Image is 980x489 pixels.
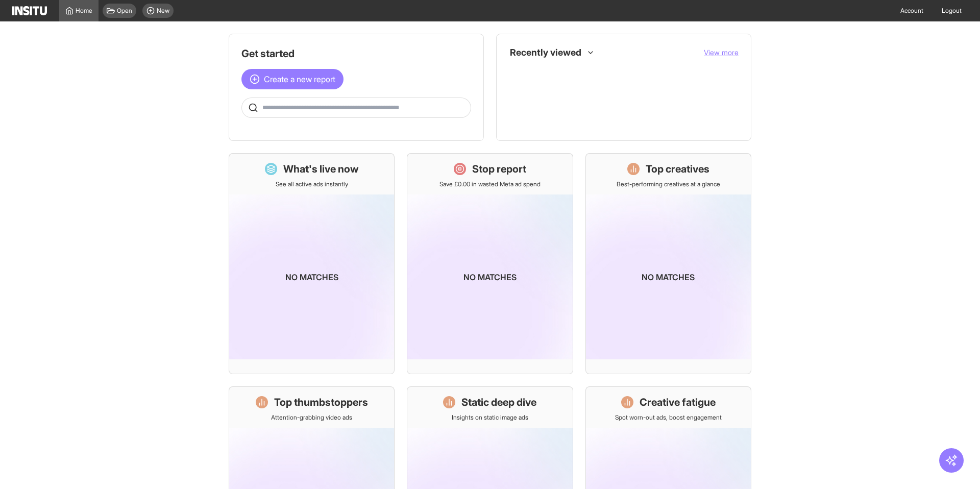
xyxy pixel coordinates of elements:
a: What's live nowSee all active ads instantlyNo matches [229,153,395,374]
p: No matches [463,271,517,283]
p: Save £0.00 in wasted Meta ad spend [439,180,541,188]
p: No matches [285,271,338,283]
h1: What's live now [283,162,359,176]
span: Home [76,7,92,15]
img: coming-soon-gradient_kfitwp.png [407,194,572,359]
h1: Top thumbstoppers [274,395,368,409]
h1: Get started [241,46,471,61]
h1: Stop report [472,162,526,176]
p: Attention-grabbing video ads [271,413,352,422]
span: New [157,7,169,15]
h1: Static deep dive [461,395,536,409]
span: Open [117,7,132,15]
span: Create a new report [264,73,335,85]
button: View more [704,47,739,58]
p: Insights on static image ads [452,413,528,422]
p: See all active ads instantly [276,180,348,188]
a: Top creativesBest-performing creatives at a glanceNo matches [585,153,751,374]
span: View more [704,48,739,57]
img: coming-soon-gradient_kfitwp.png [229,194,394,359]
img: Logo [12,6,47,15]
a: Stop reportSave £0.00 in wasted Meta ad spendNo matches [407,153,573,374]
p: No matches [642,271,695,283]
img: coming-soon-gradient_kfitwp.png [586,194,751,359]
button: Create a new report [241,69,344,89]
p: Best-performing creatives at a glance [617,180,720,188]
h1: Top creatives [646,162,709,176]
